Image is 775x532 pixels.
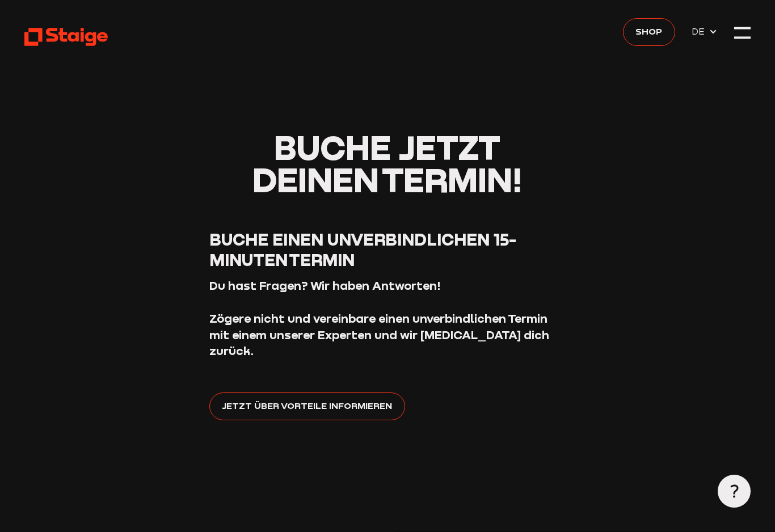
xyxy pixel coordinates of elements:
[209,311,549,358] strong: Zögere nicht und vereinbare einen unverbindlichen Termin mit einem unserer Experten und wir [MEDI...
[252,127,522,200] span: Buche jetzt deinen Termin!
[623,18,675,46] a: Shop
[209,278,441,293] strong: Du hast Fragen? Wir haben Antworten!
[209,392,405,420] a: Jetzt über Vorteile informieren
[635,24,662,39] span: Shop
[222,399,392,413] span: Jetzt über Vorteile informieren
[209,229,516,270] span: Buche einen unverbindlichen 15-Minuten Termin
[692,24,709,39] span: DE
